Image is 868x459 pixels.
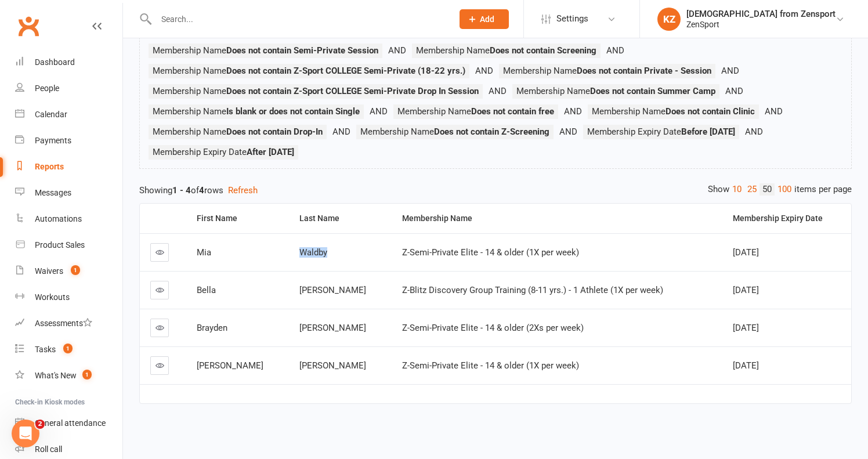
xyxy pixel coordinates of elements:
a: Messages [15,180,122,206]
span: Membership Name [153,45,378,56]
span: Membership Name [592,106,755,117]
span: Add [480,15,494,24]
a: Waivers 1 [15,258,122,284]
span: Settings [556,6,588,32]
div: Tasks [35,345,56,354]
div: Workouts [35,292,70,302]
a: Product Sales [15,232,122,258]
a: 100 [775,183,794,196]
a: General attendance kiosk mode [15,410,122,436]
span: Membership Name [153,106,360,117]
a: Dashboard [15,49,122,75]
div: Membership Name [402,214,713,223]
div: Payments [35,136,71,145]
span: [PERSON_NAME] [299,360,366,371]
span: Z-Blitz Discovery Group Training (8-11 yrs.) - 1 Athlete (1X per week) [402,285,663,295]
span: Z-Semi-Private Elite - 14 & older (1X per week) [402,247,579,258]
input: Search... [153,11,444,27]
strong: Is blank or does not contain Single [226,106,360,117]
a: Calendar [15,102,122,128]
strong: 4 [199,185,204,196]
strong: Before [DATE] [681,127,735,137]
div: KZ [657,8,681,31]
span: [DATE] [733,323,759,333]
div: Reports [35,162,64,171]
span: Membership Name [516,86,715,96]
a: Reports [15,154,122,180]
span: 1 [82,370,92,380]
a: People [15,75,122,102]
div: People [35,84,59,93]
span: Membership Name [153,86,479,96]
div: Showing of rows [139,183,852,197]
span: Membership Expiry Date [153,147,294,157]
span: Membership Name [397,106,554,117]
div: Last Name [299,214,382,223]
a: Assessments [15,310,122,337]
div: Show items per page [708,183,852,196]
span: Waldby [299,247,327,258]
span: Z-Semi-Private Elite - 14 & older (1X per week) [402,360,579,371]
div: What's New [35,371,77,380]
span: 1 [63,344,73,353]
a: Workouts [15,284,122,310]
button: Add [460,9,509,29]
strong: Does not contain Summer Camp [590,86,715,96]
strong: Does not contain Z-Sport COLLEGE Semi-Private Drop In Session [226,86,479,96]
strong: Does not contain Private - Session [577,66,711,76]
strong: Does not contain Screening [490,45,596,56]
span: Brayden [197,323,227,333]
a: 25 [744,183,759,196]
span: Membership Name [416,45,596,56]
strong: After [DATE] [247,147,294,157]
iframe: Intercom live chat [12,420,39,447]
strong: 1 - 4 [172,185,191,196]
div: Waivers [35,266,63,276]
a: 10 [729,183,744,196]
div: ZenSport [686,19,836,30]
strong: Does not contain Clinic [666,106,755,117]
a: Automations [15,206,122,232]
div: General attendance [35,418,106,428]
div: Roll call [35,444,62,454]
span: Membership Name [360,127,549,137]
a: Payments [15,128,122,154]
a: Tasks 1 [15,337,122,363]
a: 50 [759,183,775,196]
button: Refresh [228,183,258,197]
span: Membership Name [153,66,465,76]
span: [DATE] [733,360,759,371]
strong: Does not contain Z-Screening [434,127,549,137]
a: What's New1 [15,363,122,389]
span: Membership Name [503,66,711,76]
span: [DATE] [733,285,759,295]
span: [DATE] [733,247,759,258]
span: Z-Semi-Private Elite - 14 & older (2Xs per week) [402,323,584,333]
div: Dashboard [35,57,75,67]
a: Clubworx [14,12,43,41]
span: [PERSON_NAME] [299,323,366,333]
strong: Does not contain Semi-Private Session [226,45,378,56]
strong: Does not contain free [471,106,554,117]
div: Membership Expiry Date [733,214,842,223]
div: First Name [197,214,280,223]
span: 2 [35,420,45,429]
span: Bella [197,285,216,295]
div: Messages [35,188,71,197]
strong: Does not contain Drop-In [226,127,323,137]
span: Membership Expiry Date [587,127,735,137]
strong: Does not contain Z-Sport COLLEGE Semi-Private (18-22 yrs.) [226,66,465,76]
div: Calendar [35,110,67,119]
span: Membership Name [153,127,323,137]
span: [PERSON_NAME] [197,360,263,371]
span: [PERSON_NAME] [299,285,366,295]
div: Product Sales [35,240,85,250]
div: Assessments [35,319,92,328]
span: 1 [71,265,80,275]
span: Mia [197,247,211,258]
div: Automations [35,214,82,223]
div: [DEMOGRAPHIC_DATA] from Zensport [686,9,836,19]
